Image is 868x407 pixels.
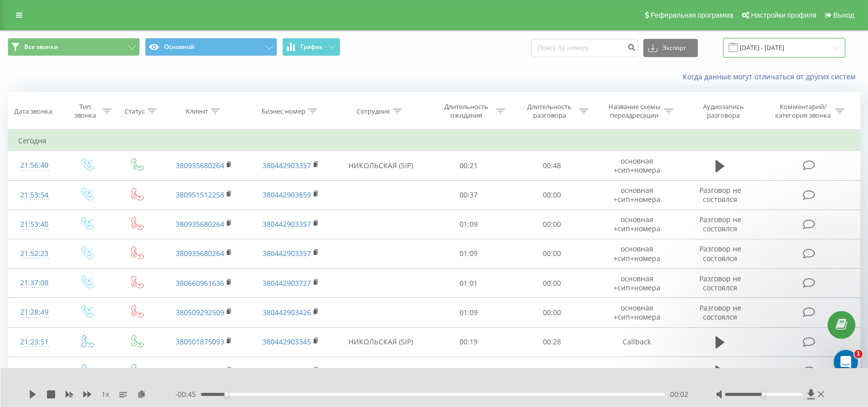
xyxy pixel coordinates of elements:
span: Разговор не состоялся [699,244,741,263]
div: Бизнес номер [262,107,305,116]
td: Callback [594,327,680,357]
span: 00:02 [670,389,688,399]
span: Выход [833,11,854,19]
td: 00:00 [510,180,594,210]
div: Тип звонка [70,103,100,120]
td: 01:09 [427,239,510,268]
span: Разговор не состоялся [699,185,741,204]
td: 00:00 [510,239,594,268]
a: 380442903345 [263,366,311,376]
a: 380935680264 [176,248,224,258]
td: 00:19 [427,327,510,357]
td: 00:00 [510,298,594,327]
span: График [301,43,323,50]
span: Разговор не состоялся [699,274,741,292]
div: 21:53:54 [18,185,51,205]
a: 380660961636 [176,278,224,288]
div: 21:56:40 [18,156,51,175]
a: 380442903357 [263,248,311,258]
div: 21:37:08 [18,273,51,293]
td: НИКОЛЬСКАЯ (SIP) [334,357,427,386]
td: 01:58 [510,357,594,386]
td: основная +сип+номера [594,239,680,268]
td: основная +сип+номера [594,151,680,180]
span: Реферальная программа [650,11,733,19]
button: График [282,38,340,56]
td: основная +сип+номера [594,269,680,298]
div: Сотрудник [356,107,390,116]
a: 380442903727 [263,278,311,288]
a: 380442903859 [263,190,311,199]
span: - 00:45 [175,389,201,399]
td: 01:01 [427,269,510,298]
div: 21:23:51 [18,332,51,352]
div: Длительность разговора [523,103,577,120]
button: Экспорт [643,39,698,57]
td: 00:48 [510,151,594,180]
td: Callback [594,357,680,386]
span: Разговор не состоялся [699,303,741,322]
a: 380442903357 [263,161,311,170]
input: Поиск по номеру [531,39,638,57]
td: 01:09 [427,210,510,239]
td: НИКОЛЬСКАЯ (SIP) [334,151,427,180]
span: Все звонки [24,43,58,51]
span: 1 x [101,389,109,399]
div: Комментарий/категория звонка [774,103,833,120]
a: 380935680264 [176,219,224,229]
span: Настройки профиля [751,11,816,19]
a: 380935680264 [176,161,224,170]
a: 380509292509 [176,308,224,317]
td: основная +сип+номера [594,180,680,210]
a: 380442903426 [263,308,311,317]
a: 380501875093 [176,337,224,346]
td: Сегодня [8,131,860,151]
td: основная +сип+номера [594,298,680,327]
a: 380442903345 [263,337,311,346]
td: основная +сип+номера [594,210,680,239]
button: Все звонки [8,38,140,56]
td: 00:28 [510,327,594,357]
div: Дата звонка [14,107,52,116]
div: 21:28:49 [18,302,51,322]
a: Когда данные могут отличаться от других систем [683,72,860,81]
td: 00:00 [510,210,594,239]
a: 380977561166 [176,366,224,376]
div: Клиент [186,107,208,116]
td: 01:09 [427,298,510,327]
td: НИКОЛЬСКАЯ (SIP) [334,327,427,357]
div: Аудиозапись разговора [691,103,756,120]
div: 21:16:19 [18,362,51,381]
a: 380951512258 [176,190,224,199]
a: 380442903357 [263,219,311,229]
td: 00:21 [427,151,510,180]
div: 21:52:23 [18,244,51,264]
div: Accessibility label [761,392,765,396]
div: Название схемы переадресации [607,103,661,120]
iframe: Intercom live chat [834,350,858,374]
span: 1 [854,350,862,358]
div: Статус [125,107,145,116]
td: 00:00 [510,269,594,298]
td: 00:30 [427,357,510,386]
span: Разговор не состоялся [699,215,741,233]
div: Длительность ожидания [439,103,493,120]
button: Основной [145,38,277,56]
div: 21:53:40 [18,215,51,234]
td: 00:37 [427,180,510,210]
div: Accessibility label [224,392,228,396]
